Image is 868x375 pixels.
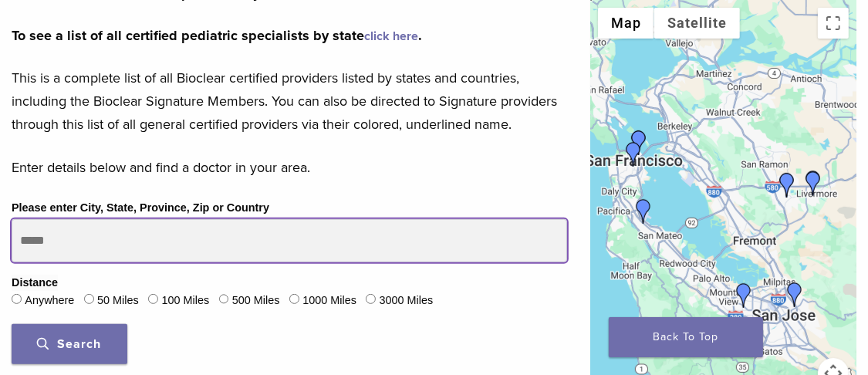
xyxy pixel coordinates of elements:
[12,27,422,44] strong: To see a list of all certified pediatric specialists by state .
[12,66,567,136] p: This is a complete list of all Bioclear certified providers listed by states and countries, inclu...
[162,292,210,309] label: 100 Miles
[232,292,280,309] label: 500 Miles
[775,173,799,198] div: Dr. Olivia Nguyen
[12,324,127,364] button: Search
[782,282,807,307] div: Dr.Nancy Shiba
[621,142,646,167] div: Dr. Edward Orson
[97,292,139,309] label: 50 Miles
[12,275,58,292] legend: Distance
[12,156,567,179] p: Enter details below and find a doctor in your area.
[801,171,826,196] div: Dr. John Chan
[380,292,434,309] label: 3000 Miles
[598,8,654,39] button: Show street map
[731,283,756,308] div: Dr. Inyoung Huh
[364,29,418,44] a: click here
[38,336,102,352] span: Search
[12,200,269,217] label: Please enter City, State, Province, Zip or Country
[818,8,849,39] button: Toggle fullscreen view
[609,317,763,357] a: Back To Top
[627,130,651,155] div: Dr. Stanley Siu
[631,199,656,224] div: DR. Jennifer Chew
[654,8,740,39] button: Show satellite imagery
[25,292,74,309] label: Anywhere
[302,292,356,309] label: 1000 Miles
[801,171,826,195] div: Dr. Joshua Solomon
